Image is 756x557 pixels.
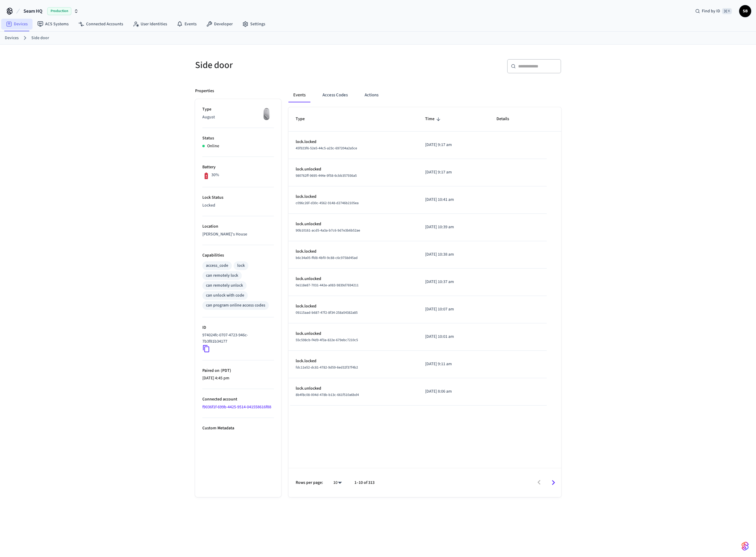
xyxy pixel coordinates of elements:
[206,263,228,269] div: access_code
[296,358,411,364] p: lock.locked
[201,19,238,30] a: Developer
[1,19,33,30] a: Devices
[425,142,482,148] p: [DATE] 9:17 am
[296,303,411,310] p: lock.locked
[195,59,375,71] h5: Side door
[425,334,482,340] p: [DATE] 10:01 am
[296,166,411,173] p: lock.unlocked
[425,114,442,124] span: Time
[206,292,244,299] div: can unlock with code
[296,201,359,206] span: c096c26f-d30c-4562-9148-d2746b2105ea
[296,114,313,124] span: Type
[195,88,214,94] p: Properties
[202,332,272,345] p: 974024fc-0707-4723-946c-7b3f81b34177
[33,19,73,30] a: ACS Systems
[296,331,411,337] p: lock.unlocked
[546,475,560,490] button: Go to next page
[296,255,358,260] span: b6c34a05-ffd8-4bf0-9c88-c6c9758d45ad
[202,425,274,431] p: Custom Metadata
[128,19,172,30] a: User Identities
[296,248,411,255] p: lock.locked
[202,325,274,331] p: ID
[296,194,411,200] p: lock.locked
[296,310,358,315] span: 09115aad-b687-47f2-8f34-258a54382a85
[330,478,345,487] div: 10
[202,106,274,113] p: Type
[202,202,274,209] p: Locked
[202,396,274,403] p: Connected account
[296,365,358,370] span: fdc11e52-dc81-4782-9d59-6ed32f37f4b2
[219,368,231,374] span: ( PDT )
[296,228,360,233] span: 90b10161-acd5-4a3a-b7c6-9d7e3b6b52ae
[296,276,411,282] p: lock.unlocked
[206,272,238,279] div: can remotely lock
[739,5,751,17] button: SB
[73,19,128,30] a: Connected Accounts
[206,282,243,289] div: can remotely unlock
[206,302,265,309] div: can program online access codes
[202,404,271,410] a: f9036f1f-699b-4425-9514-041558616f88
[425,224,482,230] p: [DATE] 10:39 am
[202,114,274,120] p: August
[742,541,749,551] img: SeamLogoGradient.69752ec5.svg
[722,8,732,14] span: ⌘ K
[702,8,720,14] span: Find by ID
[296,385,411,392] p: lock.unlocked
[296,480,323,486] p: Rows per page:
[296,173,357,178] span: 980762ff-9695-444e-9f58-6cbb357936a5
[296,392,359,397] span: 8b4f8c08-004d-478b-b13c-661f510a6bd4
[425,306,482,313] p: [DATE] 10:07 am
[202,164,274,170] p: Battery
[296,221,411,227] p: lock.unlocked
[172,19,201,30] a: Events
[207,143,219,149] p: Online
[202,194,274,201] p: Lock Status
[740,6,751,17] span: SB
[288,88,561,102] div: ant example
[238,19,270,30] a: Settings
[211,172,219,178] p: 30%
[354,480,375,486] p: 1–10 of 313
[5,35,19,41] a: Devices
[259,106,274,121] img: August Wifi Smart Lock 3rd Gen, Silver, Front
[690,6,737,17] div: Find by ID⌘ K
[318,88,353,102] button: Access Codes
[202,252,274,259] p: Capabilities
[202,231,274,238] p: [PERSON_NAME]'s House
[496,114,517,124] span: Details
[47,7,71,15] span: Production
[288,88,310,102] button: Events
[425,361,482,367] p: [DATE] 9:11 am
[296,338,358,343] span: 55c598cb-f4d9-4f3a-822e-679ebc7210c5
[202,135,274,142] p: Status
[425,251,482,258] p: [DATE] 10:38 am
[23,8,42,15] span: Seam HQ
[425,169,482,176] p: [DATE] 9:17 am
[425,197,482,203] p: [DATE] 10:41 am
[296,283,359,288] span: 0e118e87-7031-442e-a083-9839d7694211
[360,88,383,102] button: Actions
[31,35,49,41] a: Side door
[237,263,245,269] div: lock
[202,368,274,374] p: Paired on
[425,279,482,285] p: [DATE] 10:37 am
[202,375,274,381] p: [DATE] 4:45 pm
[288,107,561,405] table: sticky table
[202,223,274,230] p: Location
[296,139,411,145] p: lock.locked
[425,388,482,395] p: [DATE] 8:06 am
[296,146,357,151] span: 45f923f6-52e5-44c5-a23c-697204a2a5ce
